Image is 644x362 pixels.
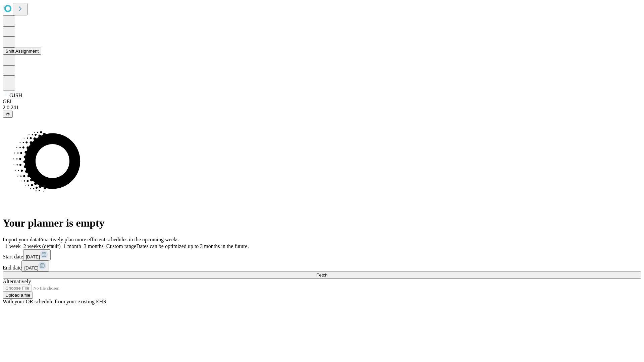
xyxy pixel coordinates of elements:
[84,243,104,249] span: 3 months
[63,243,81,249] span: 1 month
[136,243,249,249] span: Dates can be optimized up to 3 months in the future.
[3,99,641,105] div: GEI
[24,265,38,270] span: [DATE]
[5,112,10,117] span: @
[3,249,641,260] div: Start date
[5,243,21,249] span: 1 week
[9,93,22,98] span: GJSH
[21,260,49,271] button: [DATE]
[3,48,41,55] button: Shift Assignment
[26,254,40,259] span: [DATE]
[23,243,61,249] span: 2 weeks (default)
[3,260,641,271] div: End date
[3,292,33,299] button: Upload a file
[3,271,641,279] button: Fetch
[3,217,641,229] h1: Your planner is empty
[23,249,51,260] button: [DATE]
[316,273,327,278] span: Fetch
[3,111,13,118] button: @
[106,243,136,249] span: Custom range
[3,237,39,242] span: Import your data
[3,105,641,111] div: 2.0.241
[39,237,180,242] span: Proactively plan more efficient schedules in the upcoming weeks.
[3,299,107,304] span: With your OR schedule from your existing EHR
[3,279,31,284] span: Alternatively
